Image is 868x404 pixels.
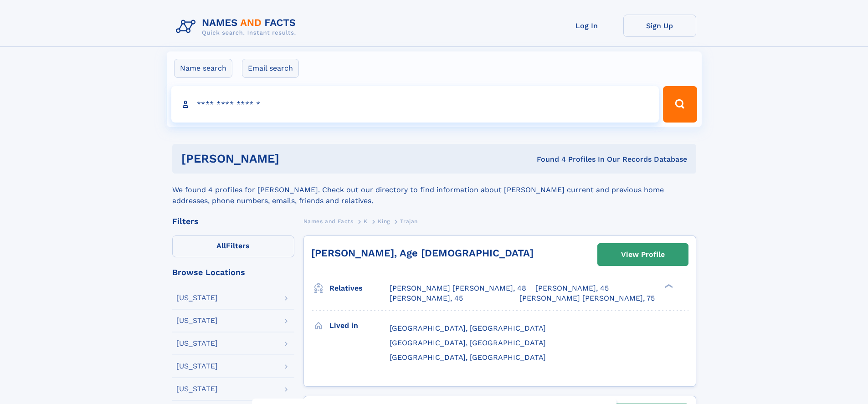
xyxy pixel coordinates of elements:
div: Found 4 Profiles In Our Records Database [408,154,687,164]
span: King [378,218,390,225]
img: Logo Names and Facts [172,15,303,39]
div: Browse Locations [172,268,294,276]
label: Email search [242,59,299,78]
h3: Relatives [329,281,390,296]
a: View Profile [598,244,688,266]
span: [GEOGRAPHIC_DATA], [GEOGRAPHIC_DATA] [390,353,546,362]
button: Search Button [663,86,697,123]
a: [PERSON_NAME], Age [DEMOGRAPHIC_DATA] [311,247,534,259]
label: Name search [174,59,232,78]
a: [PERSON_NAME], 45 [535,283,609,293]
label: Filters [172,235,294,257]
input: search input [171,86,659,123]
div: [US_STATE] [176,340,218,347]
span: K [364,218,368,225]
div: We found 4 profiles for [PERSON_NAME]. Check out our directory to find information about [PERSON_... [172,174,696,206]
a: K [364,215,368,227]
a: Sign Up [623,15,696,37]
div: [US_STATE] [176,385,218,393]
a: King [378,215,390,227]
h3: Lived in [329,318,390,333]
div: [US_STATE] [176,317,218,324]
div: View Profile [621,244,665,265]
a: Log In [550,15,623,37]
div: ❯ [663,283,673,289]
a: [PERSON_NAME] [PERSON_NAME], 48 [390,283,526,293]
div: [US_STATE] [176,294,218,302]
span: [GEOGRAPHIC_DATA], [GEOGRAPHIC_DATA] [390,324,546,332]
span: All [216,241,226,250]
a: [PERSON_NAME], 45 [390,293,463,303]
span: Trajan [400,218,418,225]
a: Names and Facts [303,215,354,227]
span: [GEOGRAPHIC_DATA], [GEOGRAPHIC_DATA] [390,338,546,347]
h1: [PERSON_NAME] [181,153,408,164]
div: Filters [172,217,294,225]
a: [PERSON_NAME] [PERSON_NAME], 75 [519,293,655,303]
div: [US_STATE] [176,363,218,370]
